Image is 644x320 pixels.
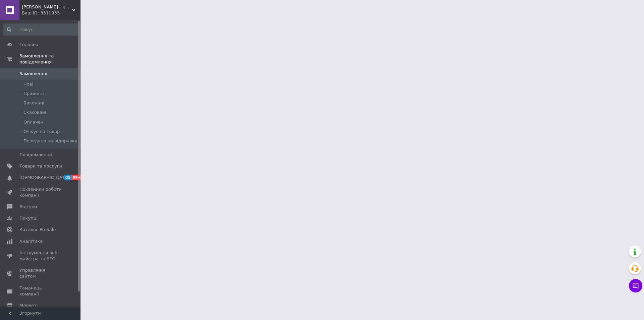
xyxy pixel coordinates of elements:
span: Нові [23,81,33,87]
span: Покупці [19,215,38,221]
span: 35 [64,175,71,180]
span: Гаманець компанії [19,285,62,297]
span: Товари та послуги [19,163,62,169]
span: Інструменти веб-майстра та SEO [19,250,62,262]
button: Чат з покупцем [629,279,642,292]
span: Замовлення [19,71,47,77]
span: Показники роботи компанії [19,186,62,198]
span: [DEMOGRAPHIC_DATA] [19,175,69,181]
span: Передано на відправку [23,138,77,144]
span: Хитун-Бовтун - книги та вініл [22,4,72,10]
span: Повідомлення [19,152,52,158]
span: Виконані [23,100,44,106]
span: Маркет [19,303,37,309]
input: Пошук [3,24,79,36]
span: Оплачені [23,119,45,125]
span: Очікує на товар [23,129,60,135]
span: Головна [19,42,38,48]
span: Відгуки [19,204,37,210]
span: Каталог ProSale [19,227,56,233]
span: Прийняті [23,91,44,97]
span: 99+ [71,175,83,180]
span: Скасовані [23,109,46,116]
span: Аналітика [19,238,43,244]
div: Ваш ID: 3311933 [22,10,80,16]
span: Управління сайтом [19,267,62,279]
span: Замовлення та повідомлення [19,53,80,65]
